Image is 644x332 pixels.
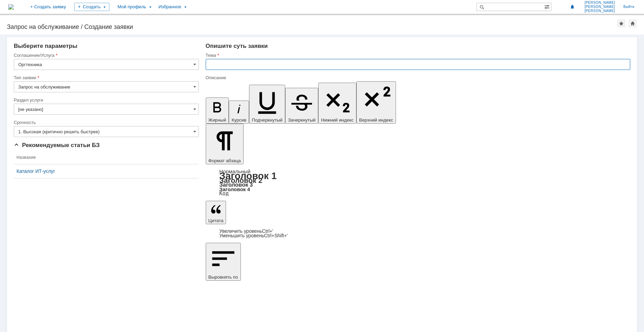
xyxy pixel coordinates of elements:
button: Цитата [206,201,226,224]
div: Тип заявки [14,75,197,80]
span: Выровнять по [208,274,238,280]
div: Запрос на обслуживание / Создание заявки [7,23,617,30]
button: Верхний индекс [356,81,396,124]
span: Выберите параметры [14,43,77,49]
div: Тема [206,53,629,58]
div: Описание [206,75,629,80]
div: Сделать домашней страницей [629,19,637,28]
span: Расширенный поиск [544,3,551,10]
span: Жирный [208,117,226,123]
button: Зачеркнутый [285,88,318,124]
div: Цитата [206,229,630,238]
button: Формат абзаца [206,124,244,164]
button: Курсив [229,101,249,124]
span: Цитата [208,218,224,223]
a: Заголовок 2 [219,176,262,184]
span: Курсив [232,117,246,123]
span: Опишите суть заявки [206,43,268,49]
a: Заголовок 3 [219,181,253,188]
span: Формат абзаца [208,158,241,163]
span: Верхний индекс [359,117,393,123]
a: Каталог ИТ-услуг [17,168,196,174]
a: Decrease [219,233,288,238]
span: Нижний индекс [321,117,354,123]
button: Подчеркнутый [249,85,285,124]
span: [PERSON_NAME] [584,9,615,13]
span: Рекомендуемые статьи БЗ [14,142,100,148]
a: Заголовок 1 [219,170,277,181]
span: Ctrl+Shift+' [264,233,288,238]
th: Название [14,151,199,164]
a: Перейти на домашнюю страницу [8,4,14,10]
a: Increase [219,228,273,234]
span: Подчеркнутый [252,117,282,123]
div: Формат абзаца [206,169,630,196]
span: [PERSON_NAME] [584,5,615,9]
button: Нижний индекс [318,83,356,124]
span: [PERSON_NAME] [584,1,615,5]
img: logo [8,4,14,10]
button: Жирный [206,97,229,124]
a: Нормальный [219,168,250,174]
div: Соглашение/Услуга [14,53,197,58]
div: Срочность [14,120,197,125]
div: Создать [74,3,109,11]
button: Выровнять по [206,243,241,281]
div: Раздел услуги [14,98,197,102]
a: Код [219,190,229,197]
span: Ctrl+' [262,228,273,234]
div: Добавить в избранное [617,19,625,28]
a: Заголовок 4 [219,186,250,192]
span: Зачеркнутый [288,117,315,123]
